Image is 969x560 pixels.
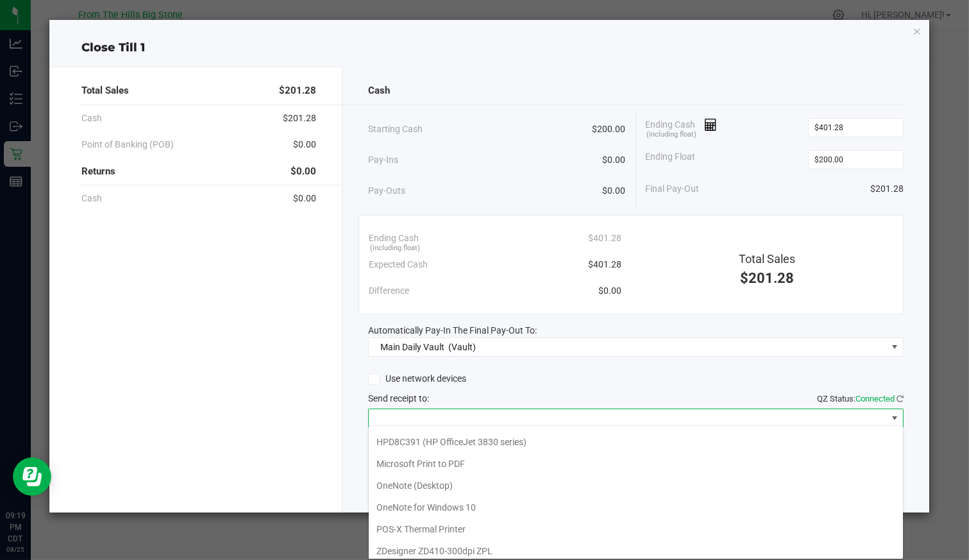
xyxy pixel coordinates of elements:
[588,258,621,271] span: $401.28
[817,394,904,403] span: QZ Status:
[279,83,316,98] span: $201.28
[368,393,429,403] span: Send receipt to:
[369,475,903,496] li: OneNote (Desktop)
[81,192,102,205] span: Cash
[293,138,316,151] span: $0.00
[740,270,794,286] span: $201.28
[368,372,466,386] label: Use network devices
[870,182,904,196] span: $201.28
[13,457,51,496] iframe: Resource center
[369,258,428,271] span: Expected Cash
[380,342,444,352] span: Main Daily Vault
[81,158,316,185] div: Returns
[588,232,621,245] span: $401.28
[369,518,903,540] li: POS-X Thermal Printer
[368,123,423,136] span: Starting Cash
[369,284,409,298] span: Difference
[739,252,795,266] span: Total Sales
[369,496,903,518] li: OneNote for Windows 10
[283,112,316,125] span: $201.28
[646,182,700,196] span: Final Pay-Out
[646,130,696,140] span: (including float)
[855,394,895,403] span: Connected
[291,164,316,179] span: $0.00
[49,39,929,56] div: Close Till 1
[603,153,626,167] span: $0.00
[370,243,420,254] span: (including float)
[369,232,419,245] span: Ending Cash
[448,342,476,352] span: (Vault)
[81,112,102,125] span: Cash
[368,325,537,335] span: Automatically Pay-In The Final Pay-Out To:
[369,431,903,453] li: HPD8C391 (HP OfficeJet 3830 series)
[368,153,398,167] span: Pay-Ins
[369,453,903,475] li: Microsoft Print to PDF
[368,184,405,198] span: Pay-Outs
[646,150,696,169] span: Ending Float
[603,184,626,198] span: $0.00
[646,118,718,137] span: Ending Cash
[598,284,621,298] span: $0.00
[81,83,129,98] span: Total Sales
[593,123,626,136] span: $200.00
[293,192,316,205] span: $0.00
[81,138,174,151] span: Point of Banking (POB)
[368,83,390,98] span: Cash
